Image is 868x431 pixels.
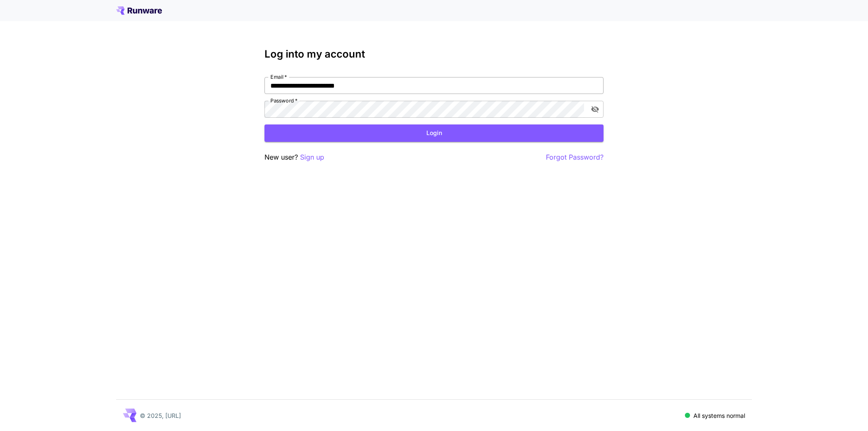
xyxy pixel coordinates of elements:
button: Forgot Password? [546,152,604,163]
button: Login [264,124,604,142]
p: © 2025, [URL] [140,411,181,420]
label: Email [270,73,287,80]
p: New user? [264,152,324,163]
button: Sign up [300,152,324,163]
button: toggle password visibility [587,102,603,117]
label: Password [270,97,298,104]
p: All systems normal [693,411,745,420]
h3: Log into my account [264,48,604,60]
